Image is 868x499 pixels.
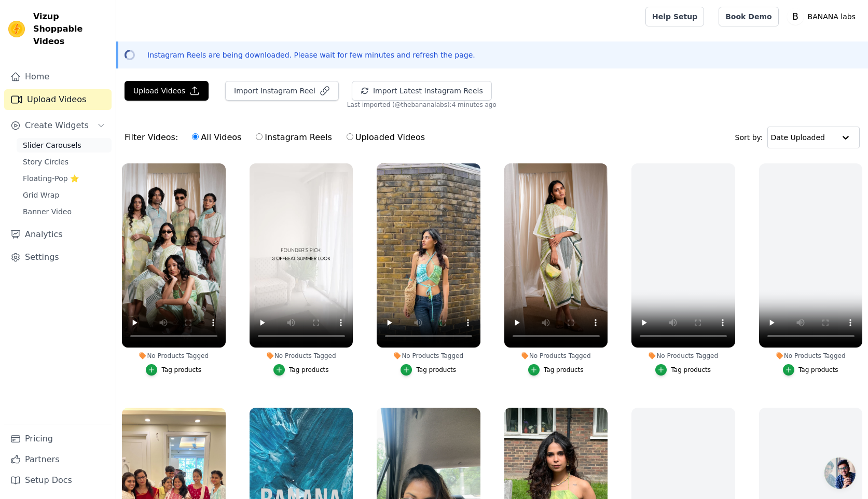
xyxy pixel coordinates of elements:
[759,352,863,360] div: No Products Tagged
[8,21,25,37] img: Vizup
[347,133,353,140] input: Uploaded Videos
[255,131,332,144] label: Instagram Reels
[792,11,798,22] text: B
[146,364,201,376] button: Tag products
[416,366,456,374] div: Tag products
[273,364,329,376] button: Tag products
[289,366,329,374] div: Tag products
[4,115,112,136] button: Create Widgets
[23,140,81,150] span: Slider Carousels
[125,126,431,149] div: Filter Videos:
[4,89,112,110] a: Upload Videos
[346,131,425,144] label: Uploaded Videos
[191,131,242,144] label: All Videos
[192,133,199,140] input: All Videos
[631,352,735,360] div: No Products Tagged
[504,352,608,360] div: No Products Tagged
[250,352,353,360] div: No Products Tagged
[804,7,860,26] p: BANANA labs
[655,364,711,376] button: Tag products
[17,204,112,219] a: Banner Video
[17,188,112,202] a: Grid Wrap
[544,366,584,374] div: Tag products
[798,366,838,374] div: Tag products
[719,7,778,26] a: Book Demo
[401,364,456,376] button: Tag products
[347,101,497,109] span: Last imported (@ thebananalabs ): 4 minutes ago
[352,81,492,101] button: Import Latest Instagram Reels
[671,366,711,374] div: Tag products
[225,81,339,101] button: Import Instagram Reel
[25,119,89,132] span: Create Widgets
[4,66,112,87] a: Home
[4,247,112,268] a: Settings
[787,7,860,26] button: B BANANA labs
[4,449,112,470] a: Partners
[23,157,68,167] span: Story Circles
[161,366,201,374] div: Tag products
[824,458,856,489] div: Open chat
[23,173,79,184] span: Floating-Pop ⭐
[256,133,263,140] input: Instagram Reels
[147,50,475,60] p: Instagram Reels are being downloaded. Please wait for few minutes and refresh the page.
[783,364,838,376] button: Tag products
[33,10,107,48] span: Vizup Shoppable Videos
[23,206,72,217] span: Banner Video
[377,352,480,360] div: No Products Tagged
[125,81,209,101] button: Upload Videos
[23,190,59,200] span: Grid Wrap
[17,171,112,186] a: Floating-Pop ⭐
[17,155,112,169] a: Story Circles
[645,7,704,26] a: Help Setup
[4,224,112,245] a: Analytics
[528,364,584,376] button: Tag products
[4,428,112,449] a: Pricing
[122,352,226,360] div: No Products Tagged
[4,470,112,491] a: Setup Docs
[17,138,112,153] a: Slider Carousels
[735,127,860,148] div: Sort by:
